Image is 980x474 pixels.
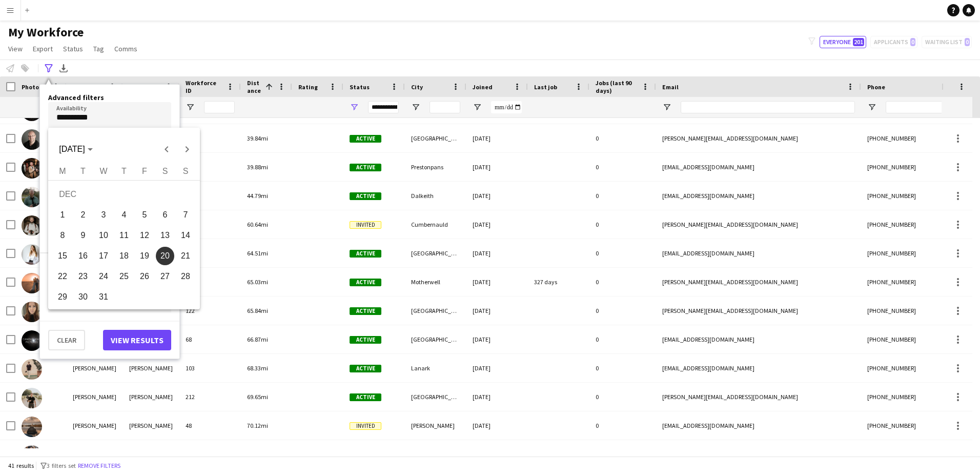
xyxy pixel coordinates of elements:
[53,267,72,286] span: 22
[52,205,73,225] button: 01-12-2025
[121,167,127,175] span: T
[52,225,73,246] button: 08-12-2025
[134,205,155,225] button: 05-12-2025
[94,247,113,265] span: 17
[155,266,175,287] button: 27-12-2025
[52,246,73,266] button: 15-12-2025
[155,246,175,266] button: 20-12-2025
[53,247,72,265] span: 15
[94,267,113,286] span: 24
[176,247,195,265] span: 21
[156,226,174,245] span: 13
[114,266,134,287] button: 25-12-2025
[134,225,155,246] button: 12-12-2025
[155,205,175,225] button: 06-12-2025
[74,206,92,224] span: 2
[176,267,195,286] span: 28
[134,266,155,287] button: 26-12-2025
[59,145,85,153] span: [DATE]
[73,205,93,225] button: 02-12-2025
[53,288,72,306] span: 29
[177,139,197,160] button: Next month
[114,205,134,225] button: 04-12-2025
[115,267,133,286] span: 25
[115,206,133,224] span: 4
[53,206,72,224] span: 1
[52,266,73,287] button: 22-12-2025
[135,267,154,286] span: 26
[73,287,93,307] button: 30-12-2025
[52,184,196,205] td: DEC
[73,225,93,246] button: 09-12-2025
[115,247,133,265] span: 18
[74,247,92,265] span: 16
[74,267,92,286] span: 23
[55,140,96,159] button: Choose month and year
[134,246,155,266] button: 19-12-2025
[94,226,113,245] span: 10
[53,226,72,245] span: 8
[52,287,73,307] button: 29-12-2025
[142,167,147,175] span: F
[135,247,154,265] span: 19
[99,167,107,175] span: W
[156,247,174,265] span: 20
[156,267,174,286] span: 27
[94,288,113,306] span: 31
[73,266,93,287] button: 23-12-2025
[93,225,114,246] button: 10-12-2025
[73,246,93,266] button: 16-12-2025
[155,225,175,246] button: 13-12-2025
[114,246,134,266] button: 18-12-2025
[93,246,114,266] button: 17-12-2025
[135,206,154,224] span: 5
[175,266,196,287] button: 28-12-2025
[176,226,195,245] span: 14
[115,226,133,245] span: 11
[135,226,154,245] span: 12
[156,206,174,224] span: 6
[175,205,196,225] button: 07-12-2025
[93,205,114,225] button: 03-12-2025
[176,206,195,224] span: 7
[74,288,92,306] span: 30
[93,287,114,307] button: 31-12-2025
[59,167,66,175] span: M
[94,206,113,224] span: 3
[175,225,196,246] button: 14-12-2025
[114,225,134,246] button: 11-12-2025
[156,139,177,160] button: Previous month
[183,167,189,175] span: S
[162,167,168,175] span: S
[175,246,196,266] button: 21-12-2025
[80,167,86,175] span: T
[93,266,114,287] button: 24-12-2025
[74,226,92,245] span: 9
